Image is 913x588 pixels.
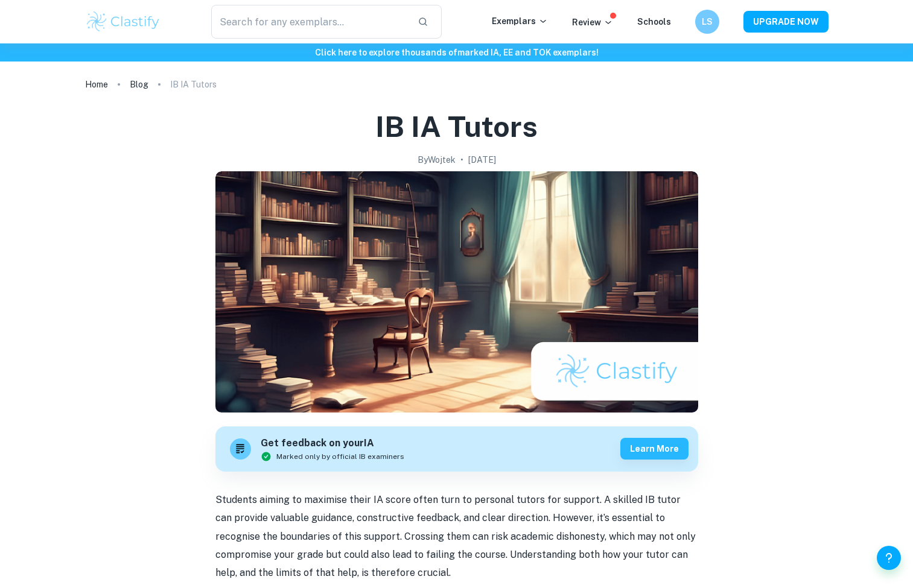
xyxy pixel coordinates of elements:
a: Schools [637,17,671,27]
a: Home [85,76,108,93]
h1: IB IA Tutors [375,107,538,146]
p: Exemplars [492,14,548,28]
a: Blog [130,76,148,93]
button: LS [695,10,719,34]
a: Get feedback on yourIAMarked only by official IB examinersLearn more [215,426,698,472]
button: Learn more [620,438,689,460]
img: IB IA Tutors cover image [215,171,698,413]
img: Clastify logo [85,10,162,34]
span: Marked only by official IB examiners [276,451,404,462]
p: Review [572,16,613,29]
button: Help and Feedback [877,546,901,570]
input: Search for any exemplars... [211,5,409,39]
h6: LS [700,15,714,28]
h2: By Wojtek [418,153,456,166]
p: IB IA Tutors [170,78,217,91]
h6: Get feedback on your IA [261,436,404,451]
h2: [DATE] [468,153,496,166]
h6: Click here to explore thousands of marked IA, EE and TOK exemplars ! [2,46,911,59]
p: • [460,153,463,166]
p: Students aiming to maximise their IA score often turn to personal tutors for support. A skilled I... [215,491,698,583]
button: UPGRADE NOW [743,11,829,33]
